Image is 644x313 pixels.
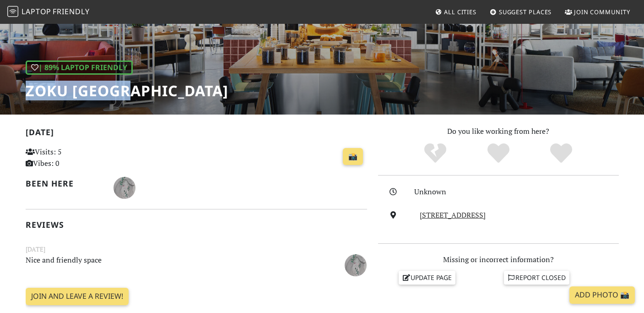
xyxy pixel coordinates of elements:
p: Nice and friendly space [20,254,314,275]
a: Join Community [561,4,634,20]
p: Missing or incorrect information? [378,254,619,266]
div: Yes [467,142,530,165]
a: LaptopFriendly LaptopFriendly [7,4,90,20]
h2: Reviews [26,220,367,230]
small: [DATE] [20,244,373,254]
span: Suggest Places [499,8,552,16]
p: Visits: 5 Vibes: 0 [26,146,132,170]
img: 6714-petia.jpg [345,254,367,276]
h1: Zoku [GEOGRAPHIC_DATA] [26,82,228,99]
span: Laptop [22,6,51,16]
h2: Been here [26,179,103,188]
img: LaptopFriendly [7,6,18,17]
a: Suggest Places [486,4,556,20]
span: Friendly [53,6,89,16]
img: 6714-petia.jpg [114,177,135,199]
span: All Cities [444,8,476,16]
div: Definitely! [530,142,593,165]
div: No [404,142,467,165]
h2: [DATE] [26,127,367,141]
span: Petia Zasheva [345,259,367,269]
p: Do you like working from here? [378,126,619,137]
div: | 89% Laptop Friendly [26,60,133,75]
span: Petia Zasheva [114,182,135,192]
a: Join and leave a review! [26,288,129,305]
a: [STREET_ADDRESS] [420,210,486,220]
a: All Cities [431,4,480,20]
div: Unknown [414,186,624,198]
span: Join Community [574,8,630,16]
a: 📸 [343,148,363,165]
a: Update page [399,271,455,285]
